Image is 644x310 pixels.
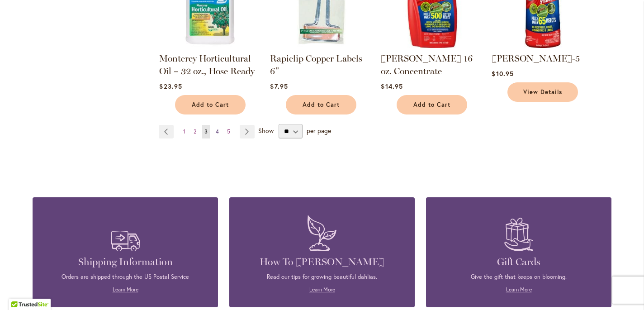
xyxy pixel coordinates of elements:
[159,41,260,50] a: Monterey Horticultural Oil – 32 oz., Hose Ready
[46,273,204,281] p: Orders are shipped through the US Postal Service
[183,128,185,135] span: 1
[159,82,182,91] span: $23.95
[46,256,204,268] h4: Shipping Information
[270,53,362,76] a: Rapiclip Copper Labels 6"
[492,53,580,64] a: [PERSON_NAME]-5
[225,125,232,138] a: 5
[523,88,562,96] span: View Details
[175,95,246,114] button: Add to Cart
[397,95,467,114] button: Add to Cart
[440,256,598,268] h4: Gift Cards
[492,69,513,78] span: $10.95
[492,41,592,50] a: Sevin-5
[270,41,371,50] a: Rapiclip Copper Labels 6"
[270,82,288,91] span: $7.95
[507,82,578,102] a: View Details
[506,286,532,293] a: Learn More
[381,82,402,91] span: $14.95
[113,286,138,293] a: Learn More
[381,41,482,50] a: Sevin 16 oz. Concentrate
[440,273,598,281] p: Give the gift that keeps on blooming.
[181,125,188,138] a: 1
[204,128,208,135] span: 3
[227,128,230,135] span: 5
[381,53,473,76] a: [PERSON_NAME] 16 oz. Concentrate
[243,273,401,281] p: Read our tips for growing beautiful dahlias.
[303,101,340,109] span: Add to Cart
[307,126,331,135] span: per page
[258,126,274,135] span: Show
[413,101,450,109] span: Add to Cart
[216,128,219,135] span: 4
[309,286,335,293] a: Learn More
[192,101,229,109] span: Add to Cart
[191,125,199,138] a: 2
[213,125,221,138] a: 4
[286,95,356,114] button: Add to Cart
[7,278,32,303] iframe: Launch Accessibility Center
[194,128,196,135] span: 2
[243,256,401,268] h4: How To [PERSON_NAME]
[159,53,255,76] a: Monterey Horticultural Oil – 32 oz., Hose Ready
